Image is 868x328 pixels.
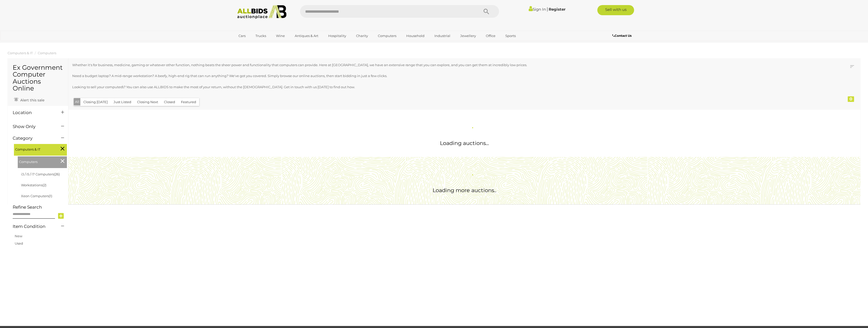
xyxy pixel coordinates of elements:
[375,32,400,40] a: Computers
[13,96,46,103] a: Alert this sale
[72,73,787,79] p: Need a budget laptop? A mid-range workstation? A beefy, high-end rig that can run anything? We've...
[547,6,548,12] span: |
[291,32,322,40] a: Antiques & Art
[431,32,454,40] a: Industrial
[529,7,546,12] a: Sign In
[325,32,349,40] a: Hospitality
[13,136,53,141] h4: Category
[110,98,134,106] button: Just Listed
[612,33,633,39] a: Contact Us
[13,64,63,92] h1: Ex Government Computer Auctions Online
[80,98,111,106] button: Closing [DATE]
[21,194,52,198] a: Xeon Computers(1)
[235,40,278,48] a: [GEOGRAPHIC_DATA]
[502,32,519,40] a: Sports
[134,98,161,106] button: Closing Next
[21,172,60,176] a: i3 / i5 / i7 Computers(26)
[549,7,565,12] a: Register
[72,62,787,68] p: Whether it's for business, medicine, gaming or whatever other function, nothing beats the sheer p...
[178,98,199,106] button: Featured
[234,5,289,19] img: Allbids.com.au
[483,32,499,40] a: Office
[54,172,60,176] span: (26)
[21,183,46,187] a: Workstations(2)
[612,34,632,38] b: Contact Us
[433,187,496,193] span: Loading more auctions..
[474,5,499,18] button: Search
[72,84,787,90] p: Looking to sell your computer/s? You can also use ALLBIDS to make the most of your return, withou...
[161,98,178,106] button: Closed
[597,5,634,15] a: Sell with us
[13,224,53,229] h4: Item Condition
[848,96,854,102] div: 0
[43,183,46,187] span: (2)
[19,98,44,102] span: Alert this sale
[440,140,489,146] span: Loading auctions...
[273,32,288,40] a: Wine
[15,234,22,238] a: New
[13,124,53,129] h4: Show Only
[252,32,269,40] a: Trucks
[353,32,371,40] a: Charity
[13,110,53,115] h4: Location
[49,194,52,198] span: (1)
[15,241,23,245] a: Used
[38,51,56,55] a: Computers
[457,32,479,40] a: Jewellery
[15,145,53,152] span: Computers & IT
[403,32,428,40] a: Household
[235,32,249,40] a: Cars
[74,98,81,105] button: All
[13,205,67,210] h4: Refine Search
[19,158,57,165] span: Computers
[8,51,33,55] a: Computers & IT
